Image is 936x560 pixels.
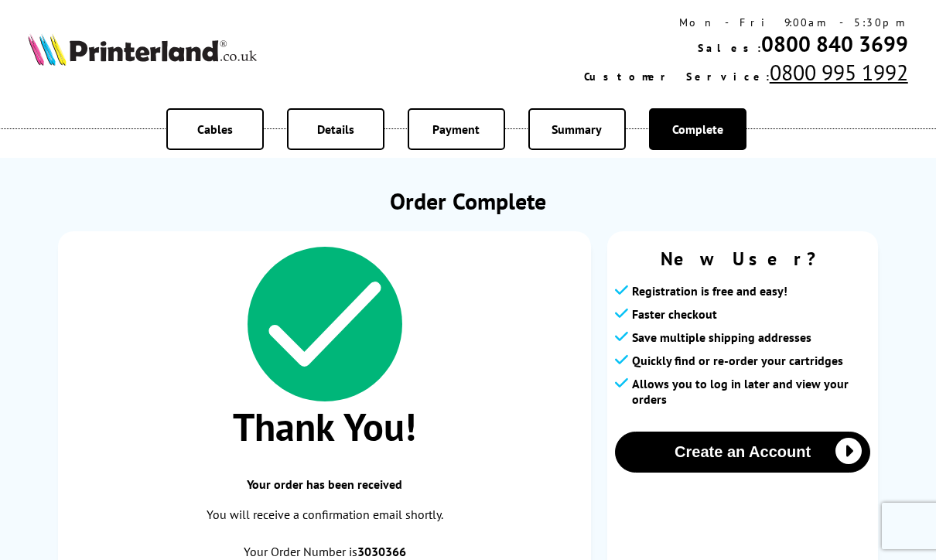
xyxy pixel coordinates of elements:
[632,283,787,299] span: Registration is free and easy!
[770,58,908,87] a: 0800 995 1992
[28,33,257,66] img: Printerland Logo
[73,401,576,452] span: Thank You!
[615,247,870,271] span: New User?
[58,186,878,216] h1: Order Complete
[632,376,870,407] span: Allows you to log in later and view your orders
[698,41,761,55] span: Sales:
[73,544,576,559] span: Your Order Number is
[615,432,870,473] button: Create an Account
[584,15,908,29] div: Mon - Fri 9:00am - 5:30pm
[632,353,843,368] span: Quickly find or re-order your cartridges
[197,121,233,137] span: Cables
[632,306,717,322] span: Faster checkout
[584,70,770,84] span: Customer Service:
[672,121,723,137] span: Complete
[632,330,811,345] span: Save multiple shipping addresses
[73,504,576,525] p: You will receive a confirmation email shortly.
[73,476,576,492] span: Your order has been received
[317,121,354,137] span: Details
[432,121,480,137] span: Payment
[761,29,908,58] a: 0800 840 3699
[552,121,602,137] span: Summary
[357,544,406,559] b: 3030366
